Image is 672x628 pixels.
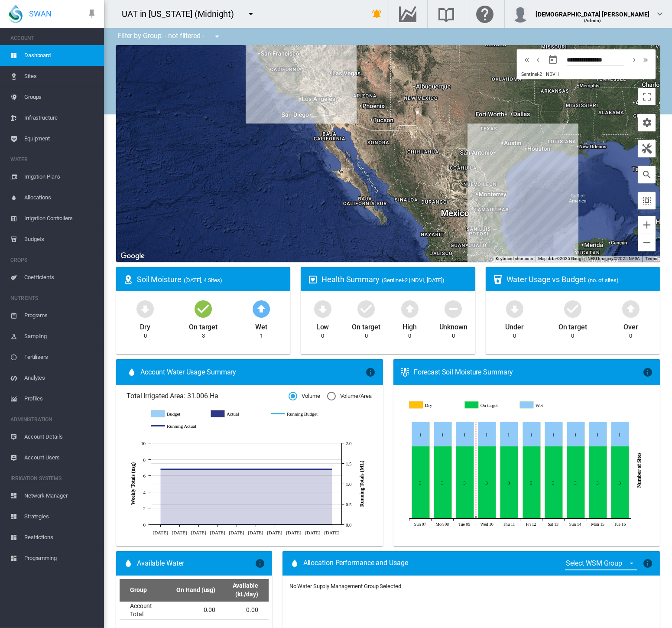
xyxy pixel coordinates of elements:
md-icon: icon-chevron-right [630,55,639,65]
g: Actual [211,410,262,418]
md-icon: Click here for help [475,9,496,19]
md-icon: icon-arrow-up-bold-circle [620,298,641,319]
g: On target [465,401,514,409]
tspan: Number of Sites [636,452,642,488]
g: Wet Sep 16, 2025 1 [611,422,629,446]
tspan: Thu 11 [503,522,515,527]
tspan: [DATE] [210,530,225,535]
md-icon: icon-pin [87,9,97,19]
th: Available (kL/day) [219,579,269,602]
span: (no. of sites) [588,277,619,283]
span: Budgets [24,229,97,250]
span: Map data ©2025 Google, INEGI Imagery ©2025 NASA [538,256,640,261]
md-icon: icon-thermometer-lines [400,367,411,377]
circle: Running Budget Aug 12 0 [254,523,257,526]
img: profile.jpg [512,5,529,23]
g: Wet Sep 15, 2025 1 [589,422,607,446]
span: Available Water [137,559,184,568]
tspan: 0.5 [346,502,352,507]
tspan: Weekly Totals (usg) [130,462,136,505]
div: On target [189,319,218,332]
g: On target Sep 07, 2025 3 [412,446,429,519]
circle: Running Budget Aug 26 0 [292,523,295,526]
img: SWAN-Landscape-Logo-Colour-drop.png [9,5,23,23]
tspan: 8 [143,457,146,462]
button: icon-magnify [638,166,656,183]
th: Group [120,579,169,602]
div: 3 [202,332,205,340]
div: 0 [408,332,411,340]
div: 0 [629,332,632,340]
div: Under [505,319,524,332]
circle: Running Actual Aug 12 1.36 [254,467,257,471]
g: On target Sep 10, 2025 3 [478,446,496,519]
md-icon: icon-arrow-down-bold-circle [135,298,156,319]
button: Keyboard shortcuts [496,256,533,262]
g: Wet Sep 12, 2025 1 [523,422,540,446]
tspan: 6 [143,473,146,478]
md-icon: icon-information [643,558,653,569]
circle: Running Budget Jul 22 0 [197,523,200,526]
g: Wet [520,401,570,409]
span: Equipment [24,128,97,149]
span: | [558,72,559,77]
tspan: 2.0 [346,441,352,446]
md-icon: icon-chevron-double-left [522,55,532,65]
g: Wet Sep 14, 2025 1 [567,422,584,446]
circle: Running Budget Sep 9 0 [330,523,334,526]
span: Network Manager [24,485,97,506]
div: 0 [571,332,574,340]
circle: Running Budget Aug 5 0 [235,523,238,526]
g: On target Sep 14, 2025 3 [567,446,584,519]
md-icon: icon-arrow-up-bold-circle [251,298,272,319]
circle: Running Actual Jul 8 1.36 [159,467,162,471]
md-icon: icon-bell-ring [372,9,383,19]
div: No Water Supply Management Group Selected [289,582,401,590]
span: Sampling [24,326,97,347]
md-icon: icon-cup-water [493,274,503,285]
g: Running Budget [271,410,322,418]
g: On target Sep 16, 2025 3 [611,446,629,519]
tspan: [DATE] [248,530,263,535]
span: Account Details [24,426,97,447]
tspan: Tue 09 [458,522,470,527]
span: Analytes [24,368,97,388]
span: NUTRIENTS [10,291,97,305]
span: Profiles [24,388,97,409]
md-icon: icon-information [643,367,653,377]
div: On target [558,319,587,332]
td: Account Total [120,602,169,619]
span: Groups [24,87,97,107]
div: Forecast Soil Moisture Summary [414,368,643,377]
tspan: Running Totals (ML) [359,460,365,507]
button: Toggle fullscreen view [638,88,656,105]
span: Account Users [24,447,97,468]
span: Coefficients [24,267,97,288]
span: Fertilisers [24,347,97,368]
tspan: Sat 13 [548,522,558,527]
span: IRRIGATION SYSTEMS [10,472,97,485]
div: 0 [321,332,324,340]
g: Dry [409,401,458,409]
g: Wet Sep 13, 2025 1 [545,422,562,446]
md-icon: Search the knowledge base [436,9,457,19]
circle: Running Budget Jul 29 0 [216,523,219,526]
tspan: [DATE] [191,530,206,535]
span: WATER [10,153,97,166]
span: ADMINISTRATION [10,413,97,426]
circle: Running Budget Jul 15 0 [178,523,181,526]
tspan: [DATE] [172,530,187,535]
md-icon: icon-information [366,367,376,377]
th: On Hand (usg) [169,579,219,602]
span: Account Water Usage Summary [140,368,366,377]
tspan: [DATE] [325,530,340,535]
md-icon: icon-cog [642,117,652,128]
button: Zoom out [638,234,656,251]
g: On target Sep 09, 2025 3 [456,446,474,519]
tspan: [DATE] [286,530,302,535]
div: 0 [513,332,516,340]
span: Sites [24,66,97,87]
circle: Running Actual Jul 15 1.36 [178,467,181,471]
span: CROPS [10,253,97,267]
div: 0.00 [173,606,216,615]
